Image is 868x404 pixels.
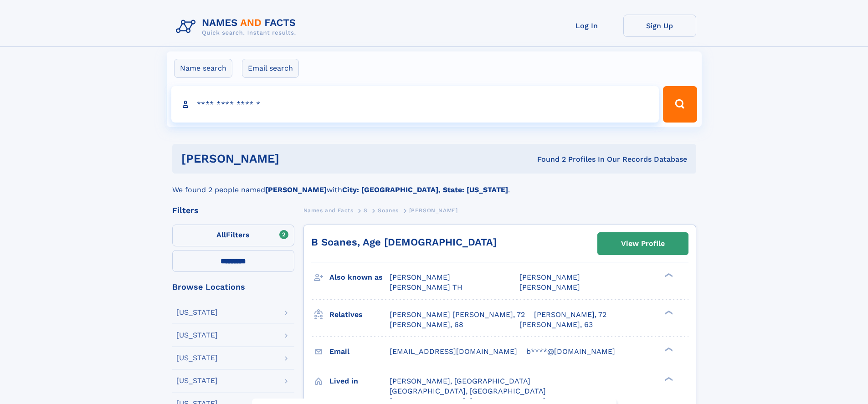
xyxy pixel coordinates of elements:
div: ❯ [663,272,673,278]
a: View Profile [598,233,688,255]
div: Found 2 Profiles In Our Records Database [408,154,687,164]
span: [PERSON_NAME] [390,273,450,281]
div: [US_STATE] [176,332,218,339]
span: S [364,207,368,214]
a: Log In [550,15,623,37]
div: [US_STATE] [176,309,218,316]
span: Soanes [378,207,399,214]
a: B Soanes, Age [DEMOGRAPHIC_DATA] [311,236,497,248]
a: Soanes [378,205,399,216]
input: search input [171,86,659,123]
h3: Email [329,344,390,359]
a: Names and Facts [303,205,354,216]
div: ❯ [663,376,673,382]
a: [PERSON_NAME], 63 [519,320,593,330]
div: ❯ [663,309,673,315]
div: [US_STATE] [176,377,218,384]
span: [PERSON_NAME] [409,207,458,214]
span: [EMAIL_ADDRESS][DOMAIN_NAME] [390,347,517,356]
a: [PERSON_NAME], 72 [534,310,606,320]
a: [PERSON_NAME] [PERSON_NAME], 72 [390,310,525,320]
a: [PERSON_NAME], 68 [390,320,463,330]
label: Email search [242,59,299,78]
span: [GEOGRAPHIC_DATA], [GEOGRAPHIC_DATA] [390,387,546,395]
img: Logo Names and Facts [172,15,303,39]
b: City: [GEOGRAPHIC_DATA], State: [US_STATE] [342,185,508,194]
label: Name search [174,59,232,78]
div: Filters [172,206,294,215]
span: [PERSON_NAME] [519,273,580,281]
div: Browse Locations [172,283,294,291]
h3: Lived in [329,373,390,389]
h3: Also known as [329,270,390,285]
div: [US_STATE] [176,354,218,362]
h3: Relatives [329,307,390,322]
a: S [364,205,368,216]
span: All [216,230,226,239]
div: We found 2 people named with . [172,174,696,195]
a: Sign Up [623,15,696,37]
b: [PERSON_NAME] [265,185,327,194]
button: Search Button [663,86,697,123]
div: View Profile [621,233,665,254]
label: Filters [172,225,294,246]
h1: [PERSON_NAME] [181,153,408,164]
span: [PERSON_NAME], [GEOGRAPHIC_DATA] [390,377,530,385]
span: [PERSON_NAME] TH [390,283,462,291]
div: ❯ [663,346,673,352]
span: [PERSON_NAME] [519,283,580,291]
